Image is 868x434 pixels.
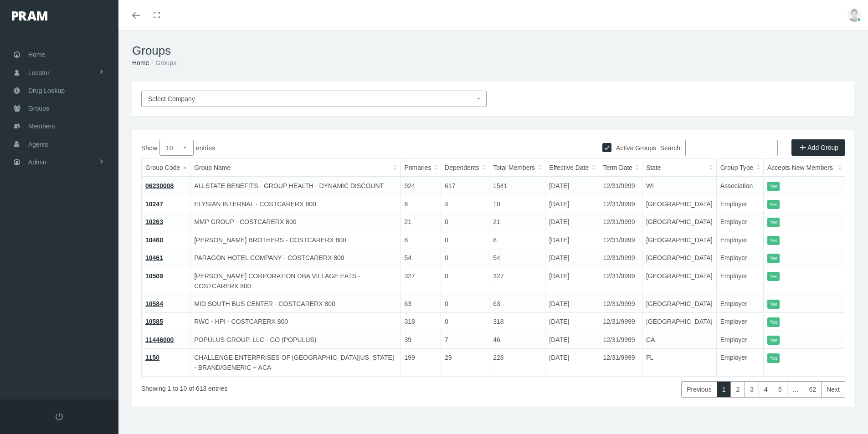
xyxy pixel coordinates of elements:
[28,64,50,82] span: Locator
[642,195,716,213] td: [GEOGRAPHIC_DATA]
[745,381,759,398] a: 3
[545,159,599,177] th: Effective Date: activate to sort column ascending
[441,213,489,231] td: 0
[847,8,861,22] img: user-placeholder.jpg
[767,200,780,209] itemstyle: Yes
[767,272,780,281] itemstyle: Yes
[145,218,163,225] a: 10263
[545,213,599,231] td: [DATE]
[145,182,174,189] a: 06230008
[716,295,763,313] td: Employer
[764,159,845,177] th: Accepts New Members: activate to sort column ascending
[642,267,716,295] td: [GEOGRAPHIC_DATA]
[401,177,441,195] td: 924
[545,313,599,331] td: [DATE]
[489,177,545,195] td: 1541
[545,267,599,295] td: [DATE]
[759,381,773,398] a: 4
[190,295,401,313] td: MID SOUTH BUS CENTER - COSTCARERX 800
[190,195,401,213] td: ELYSIAN INTERNAL - COSTCARERX 800
[132,59,149,66] a: Home
[401,295,441,313] td: 63
[716,159,763,177] th: Group Type: activate to sort column ascending
[767,300,780,309] itemstyle: Yes
[401,267,441,295] td: 327
[145,254,163,261] a: 10461
[190,177,401,195] td: ALLSTATE BENEFITS - GROUP HEALTH - DYNAMIC DISCOUNT
[642,331,716,349] td: CA
[28,136,48,153] span: Agents
[642,159,716,177] th: State: activate to sort column ascending
[142,159,190,177] th: Group Code: activate to sort column descending
[441,195,489,213] td: 4
[599,159,642,177] th: Term Date: activate to sort column ascending
[489,195,545,213] td: 10
[773,381,787,398] a: 5
[401,331,441,349] td: 39
[767,353,780,363] itemstyle: Yes
[787,381,804,398] a: …
[767,218,780,227] itemstyle: Yes
[767,254,780,263] itemstyle: Yes
[441,267,489,295] td: 0
[28,153,46,171] span: Admin
[401,349,441,377] td: 199
[489,331,545,349] td: 46
[717,381,731,398] a: 1
[132,44,854,58] h1: Groups
[441,349,489,377] td: 29
[145,354,159,361] a: 1150
[441,249,489,267] td: 0
[401,213,441,231] td: 21
[716,231,763,249] td: Employer
[441,231,489,249] td: 0
[716,349,763,377] td: Employer
[611,143,656,153] label: Active Groups
[145,272,163,280] a: 10509
[545,195,599,213] td: [DATE]
[149,58,176,68] li: Groups
[190,231,401,249] td: [PERSON_NAME] BROTHERS - COSTCARERX 800
[716,177,763,195] td: Association
[190,313,401,331] td: RWC - HPI - COSTCARERX 800
[489,249,545,267] td: 54
[791,139,845,156] a: Add Group
[28,100,49,117] span: Groups
[441,313,489,331] td: 0
[599,313,642,331] td: 12/31/9999
[545,231,599,249] td: [DATE]
[599,267,642,295] td: 12/31/9999
[441,331,489,349] td: 7
[599,331,642,349] td: 12/31/9999
[441,295,489,313] td: 0
[716,249,763,267] td: Employer
[642,177,716,195] td: WI
[489,213,545,231] td: 21
[599,249,642,267] td: 12/31/9999
[159,140,194,156] select: Showentries
[545,349,599,377] td: [DATE]
[716,195,763,213] td: Employer
[145,236,163,244] a: 10460
[599,195,642,213] td: 12/31/9999
[642,231,716,249] td: [GEOGRAPHIC_DATA]
[716,213,763,231] td: Employer
[441,159,489,177] th: Dependents: activate to sort column ascending
[599,213,642,231] td: 12/31/9999
[145,300,163,307] a: 10584
[716,313,763,331] td: Employer
[190,267,401,295] td: [PERSON_NAME] CORPORATION DBA VILLAGE EATS - COSTCARERX 800
[716,267,763,295] td: Employer
[545,331,599,349] td: [DATE]
[599,295,642,313] td: 12/31/9999
[12,11,47,20] img: PRAM_20_x_78.png
[716,331,763,349] td: Employer
[599,177,642,195] td: 12/31/9999
[489,349,545,377] td: 228
[545,295,599,313] td: [DATE]
[767,182,780,191] itemstyle: Yes
[489,231,545,249] td: 8
[141,140,493,156] label: Show entries
[148,95,195,102] span: Select Company
[804,381,822,398] a: 62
